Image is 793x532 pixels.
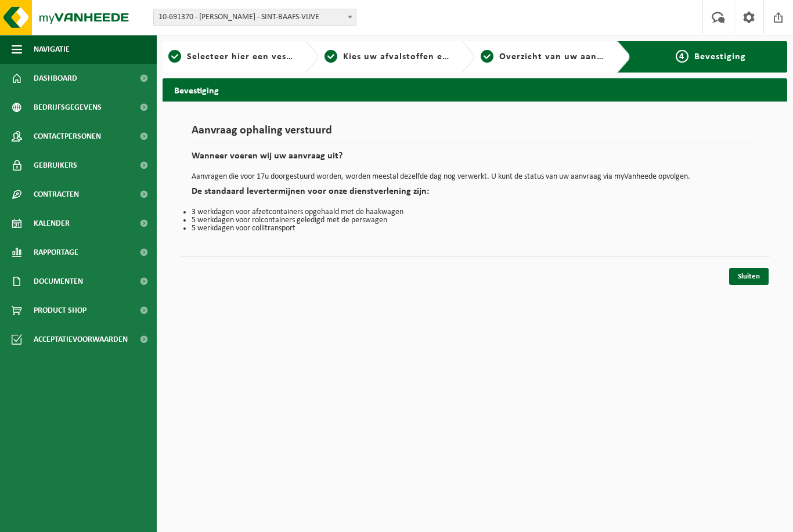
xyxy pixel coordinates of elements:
[34,209,70,238] span: Kalender
[34,180,79,209] span: Contracten
[499,52,622,61] span: Overzicht van uw aanvraag
[481,50,608,64] a: 3Overzicht van uw aanvraag
[34,151,77,180] span: Gebruikers
[192,225,758,233] li: 5 werkdagen voor collitransport
[163,78,787,101] h2: Bevestiging
[34,64,77,93] span: Dashboard
[187,52,312,61] span: Selecteer hier een vestiging
[192,216,758,225] li: 5 werkdagen voor rolcontainers geledigd met de perswagen
[481,50,493,63] span: 3
[34,238,78,267] span: Rapportage
[325,50,337,63] span: 2
[34,296,86,325] span: Product Shop
[34,122,101,151] span: Contactpersonen
[192,208,758,216] li: 3 werkdagen voor afzetcontainers opgehaald met de haakwagen
[34,35,70,64] span: Navigatie
[153,9,356,26] span: 10-691370 - STEVEN DEMEULEMEESTER - SINT-BAAFS-VIJVE
[676,50,689,63] span: 4
[168,50,295,64] a: 1Selecteer hier een vestiging
[168,50,181,63] span: 1
[6,506,194,532] iframe: chat widget
[154,9,356,26] span: 10-691370 - STEVEN DEMEULEMEESTER - SINT-BAAFS-VIJVE
[34,325,128,354] span: Acceptatievoorwaarden
[325,50,452,64] a: 2Kies uw afvalstoffen en recipiënten
[34,93,102,122] span: Bedrijfsgegevens
[192,173,758,181] p: Aanvragen die voor 17u doorgestuurd worden, worden meestal dezelfde dag nog verwerkt. U kunt de s...
[729,268,769,285] a: Sluiten
[34,267,83,296] span: Documenten
[694,52,746,61] span: Bevestiging
[192,187,758,202] h2: De standaard levertermijnen voor onze dienstverlening zijn:
[192,125,758,143] h1: Aanvraag ophaling verstuurd
[343,52,503,61] span: Kies uw afvalstoffen en recipiënten
[192,151,758,167] h2: Wanneer voeren wij uw aanvraag uit?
